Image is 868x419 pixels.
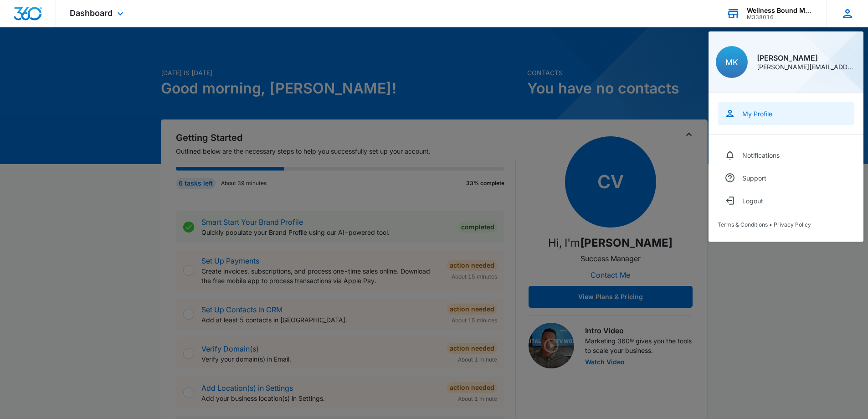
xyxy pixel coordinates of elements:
[718,102,854,125] a: My Profile
[742,197,763,205] div: Logout
[757,64,856,70] div: [PERSON_NAME][EMAIL_ADDRESS][DOMAIN_NAME]
[718,144,854,166] a: Notifications
[742,151,780,159] div: Notifications
[747,14,813,21] div: account id
[774,221,811,228] a: Privacy Policy
[747,7,813,14] div: account name
[742,110,772,118] div: My Profile
[718,166,854,189] a: Support
[718,189,854,212] button: Logout
[742,174,766,182] div: Support
[70,8,113,18] span: Dashboard
[718,221,768,228] a: Terms & Conditions
[725,57,738,67] span: MK
[757,54,856,62] div: [PERSON_NAME]
[718,221,854,228] div: •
